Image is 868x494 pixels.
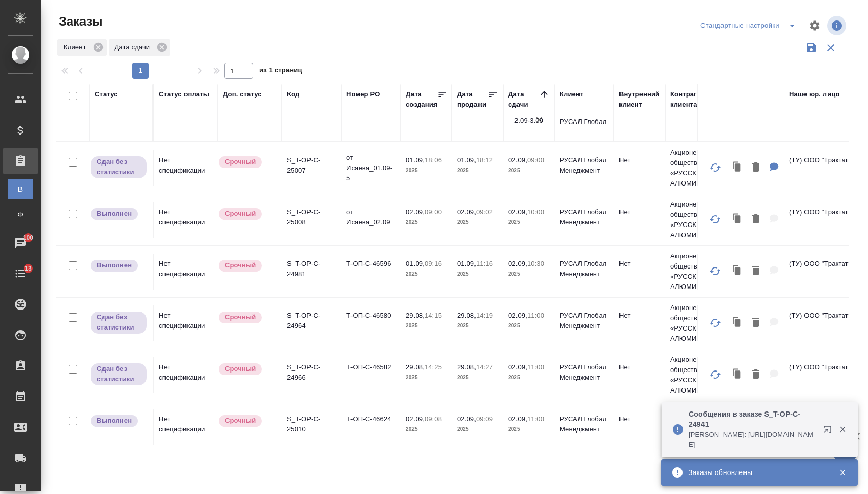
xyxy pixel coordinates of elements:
[406,217,447,228] p: 2025
[508,312,527,319] p: 02.09,
[801,38,821,57] button: Сохранить фильтры
[154,357,218,393] td: Нет спецификации
[508,321,549,331] p: 2025
[619,311,660,321] p: Нет
[508,260,527,267] p: 02.09,
[425,208,442,216] p: 09:00
[619,362,660,373] p: Нет
[688,467,823,478] div: Заказы обновлены
[670,148,719,189] p: Акционерное общество «РУССКИЙ АЛЮМИНИ...
[728,364,747,385] button: Клонировать
[406,415,425,423] p: 02.09,
[821,38,840,57] button: Сбросить фильтры
[218,259,277,273] div: Выставляется автоматически, если на указанный объем услуг необходимо больше времени в стандартном...
[560,207,609,228] p: РУСАЛ Глобал Менеджмент
[508,424,549,435] p: 2025
[508,89,539,110] div: Дата сдачи
[457,373,498,383] p: 2025
[457,166,498,176] p: 2025
[670,355,719,396] p: Акционерное общество «РУССКИЙ АЛЮМИНИ...
[832,425,853,434] button: Закрыть
[508,373,549,383] p: 2025
[97,157,140,177] p: Сдан без статистики
[259,64,302,79] span: из 1 страниц
[341,357,401,393] td: Т-ОП-С-46582
[457,156,476,164] p: 01.09,
[619,89,660,110] div: Внутренний клиент
[287,207,336,228] p: S_T-OP-C-25008
[218,155,277,169] div: Выставляется автоматически, если на указанный объем услуг необходимо больше времени в стандартном...
[154,254,218,290] td: Нет спецификации
[406,312,425,319] p: 29.08,
[218,207,277,221] div: Выставляется автоматически, если на указанный объем услуг необходимо больше времени в стандартном...
[90,259,148,273] div: Выставляет ПМ после сдачи и проведения начислений. Последний этап для ПМа
[97,312,140,333] p: Сдан без статистики
[560,155,609,176] p: РУСАЛ Глобал Менеджмент
[406,89,437,110] div: Дата создания
[90,362,148,386] div: Выставляет ПМ, когда заказ сдан КМу, но начисления еще не проведены
[154,202,218,238] td: Нет спецификации
[225,209,256,219] p: Срочный
[425,363,442,371] p: 14:25
[18,263,38,274] span: 13
[154,409,218,445] td: Нет спецификации
[341,148,401,189] td: от Исаева_01.09-5
[287,362,336,383] p: S_T-OP-C-24966
[341,409,401,445] td: Т-ОП-С-46624
[670,251,719,292] p: Акционерное общество «РУССКИЙ АЛЮМИНИ...
[225,416,256,426] p: Срочный
[406,260,425,267] p: 01.09,
[476,156,493,164] p: 18:12
[619,155,660,166] p: Нет
[406,269,447,279] p: 2025
[90,311,148,335] div: Выставляет ПМ, когда заказ сдан КМу, но начисления еще не проведены
[476,260,493,267] p: 11:16
[341,202,401,238] td: от Исаева_02.09
[97,209,132,219] p: Выполнен
[154,305,218,341] td: Нет спецификации
[476,312,493,319] p: 14:19
[341,254,401,290] td: Т-ОП-С-46596
[508,363,527,371] p: 02.09,
[457,260,476,267] p: 01.09,
[527,363,544,371] p: 11:00
[747,261,764,282] button: Удалить
[457,312,476,319] p: 29.08,
[527,415,544,423] p: 11:00
[90,155,148,179] div: Выставляет ПМ, когда заказ сдан КМу, но начисления еще не проведены
[728,157,747,178] button: Клонировать
[802,13,827,38] span: Настроить таблицу
[406,156,425,164] p: 01.09,
[508,269,549,279] p: 2025
[670,303,719,344] p: Акционерное общество «РУССКИЙ АЛЮМИНИ...
[287,89,299,99] div: Код
[3,261,38,286] a: 13
[154,150,218,186] td: Нет спецификации
[223,89,262,99] div: Доп. статус
[425,260,442,267] p: 09:16
[670,199,719,240] p: Акционерное общество «РУССКИЙ АЛЮМИНИ...
[527,208,544,216] p: 10:00
[560,89,583,99] div: Клиент
[225,260,256,271] p: Срочный
[90,207,148,221] div: Выставляет ПМ после сдачи и проведения начислений. Последний этап для ПМа
[619,259,660,269] p: Нет
[689,429,817,450] p: [PERSON_NAME]: [URL][DOMAIN_NAME]
[527,260,544,267] p: 10:30
[457,208,476,216] p: 02.09,
[508,217,549,228] p: 2025
[703,362,728,387] button: Обновить
[728,313,747,334] button: Клонировать
[703,311,728,335] button: Обновить
[508,208,527,216] p: 02.09,
[560,414,609,435] p: РУСАЛ Глобал Менеджмент
[457,363,476,371] p: 29.08,
[619,207,660,217] p: Нет
[508,156,527,164] p: 02.09,
[476,208,493,216] p: 09:02
[225,364,256,374] p: Срочный
[109,39,171,56] div: Дата сдачи
[425,312,442,319] p: 14:15
[406,321,447,331] p: 2025
[8,204,33,225] a: Ф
